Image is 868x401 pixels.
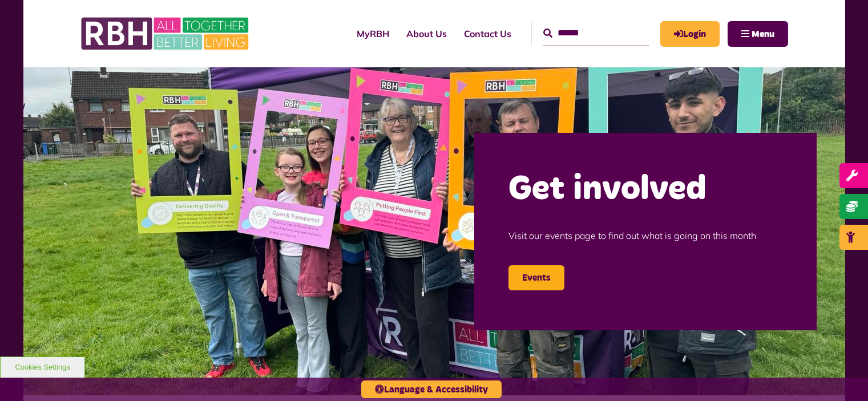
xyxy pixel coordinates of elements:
p: Visit our events page to find out what is going on this month [508,212,782,260]
img: RBH [80,11,252,56]
a: MyRBH [348,18,398,49]
span: Menu [752,30,774,39]
img: Image (22) [23,67,845,395]
a: Contact Us [455,18,520,49]
h2: Get involved [508,167,782,212]
a: MyRBH [660,21,720,47]
button: Language & Accessibility [361,380,502,398]
a: Events [508,265,564,290]
a: About Us [398,18,455,49]
button: Navigation [728,21,788,47]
